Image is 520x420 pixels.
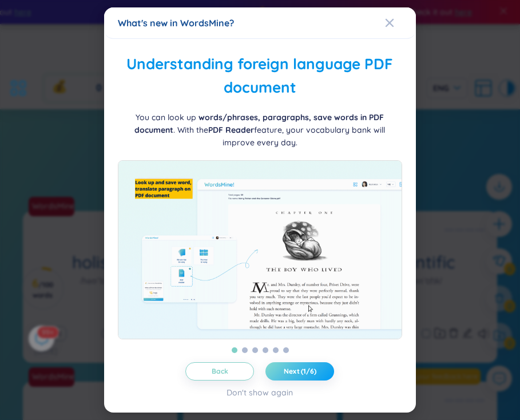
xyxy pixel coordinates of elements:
button: 4 [263,347,268,353]
span: Back [212,367,228,376]
div: What's new in WordsMine? [118,17,402,29]
b: words/phrases, paragraphs, save words in PDF document [134,112,384,135]
button: 5 [273,347,279,353]
button: 3 [252,347,258,353]
div: Don't show again [227,386,293,399]
span: Next (1/6) [284,367,316,376]
button: Next (1/6) [265,362,334,381]
button: Close [385,7,416,38]
span: You can look up . With the feature, your vocabulary bank will improve every day. [134,112,385,148]
button: Back [185,362,254,381]
button: 6 [283,347,289,353]
button: 2 [242,347,248,353]
h2: Understanding foreign language PDF document [118,53,402,100]
b: PDF Reader [208,125,254,135]
button: 1 [232,347,237,353]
